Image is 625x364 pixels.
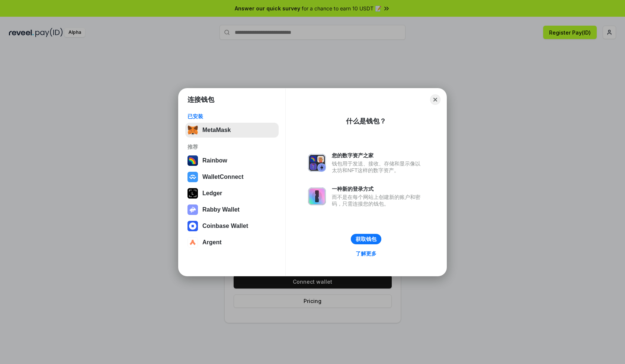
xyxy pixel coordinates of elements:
[308,154,326,172] img: svg+xml,%3Csvg%20xmlns%3D%22http%3A%2F%2Fwww.w3.org%2F2000%2Fsvg%22%20fill%3D%22none%22%20viewBox...
[187,188,198,199] img: svg+xml,%3Csvg%20xmlns%3D%22http%3A%2F%2Fwww.w3.org%2F2000%2Fsvg%22%20width%3D%2228%22%20height%3...
[187,172,198,182] img: svg+xml,%3Csvg%20width%3D%2228%22%20height%3D%2228%22%20viewBox%3D%220%200%2028%2028%22%20fill%3D...
[185,153,279,168] button: Rainbow
[308,187,326,205] img: svg+xml,%3Csvg%20xmlns%3D%22http%3A%2F%2Fwww.w3.org%2F2000%2Fsvg%22%20fill%3D%22none%22%20viewBox...
[351,234,381,244] button: 获取钱包
[202,157,227,164] div: Rainbow
[185,202,279,217] button: Rabby Wallet
[202,190,222,197] div: Ledger
[332,186,424,192] div: 一种新的登录方式
[187,113,276,120] div: 已安装
[332,160,424,174] div: 钱包用于发送、接收、存储和显示像以太坊和NFT这样的数字资产。
[187,144,276,150] div: 推荐
[332,194,424,207] div: 而不是在每个网站上创建新的账户和密码，只需连接您的钱包。
[356,236,376,242] div: 获取钱包
[185,219,279,233] button: Coinbase Wallet
[187,221,198,231] img: svg+xml,%3Csvg%20width%3D%2228%22%20height%3D%2228%22%20viewBox%3D%220%200%2028%2028%22%20fill%3D...
[187,125,198,135] img: svg+xml,%3Csvg%20fill%3D%22none%22%20height%3D%2233%22%20viewBox%3D%220%200%2035%2033%22%20width%...
[430,94,440,105] button: Close
[185,235,279,250] button: Argent
[185,186,279,201] button: Ledger
[346,117,386,126] div: 什么是钱包？
[202,223,248,229] div: Coinbase Wallet
[351,249,381,258] a: 了解更多
[202,127,231,133] div: MetaMask
[187,204,198,215] img: svg+xml,%3Csvg%20xmlns%3D%22http%3A%2F%2Fwww.w3.org%2F2000%2Fsvg%22%20fill%3D%22none%22%20viewBox...
[202,206,240,213] div: Rabby Wallet
[187,237,198,248] img: svg+xml,%3Csvg%20width%3D%2228%22%20height%3D%2228%22%20viewBox%3D%220%200%2028%2028%22%20fill%3D...
[356,250,376,257] div: 了解更多
[185,123,279,138] button: MetaMask
[185,170,279,184] button: WalletConnect
[187,95,214,104] h1: 连接钱包
[332,152,424,159] div: 您的数字资产之家
[187,155,198,166] img: svg+xml,%3Csvg%20width%3D%22120%22%20height%3D%22120%22%20viewBox%3D%220%200%20120%20120%22%20fil...
[202,174,244,180] div: WalletConnect
[202,239,222,246] div: Argent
